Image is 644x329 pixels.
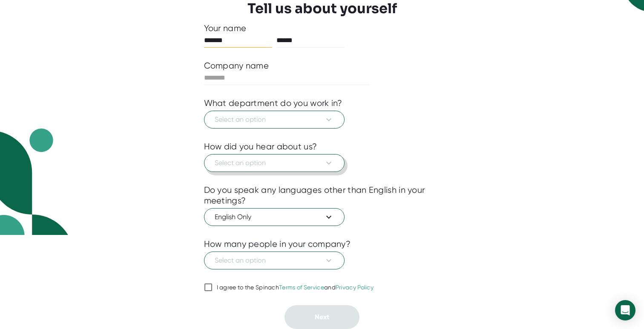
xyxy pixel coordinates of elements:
[315,313,329,321] span: Next
[204,23,440,34] div: Your name
[215,212,334,222] span: English Only
[204,60,269,71] div: Company name
[204,239,351,249] div: How many people in your company?
[215,255,334,266] span: Select an option
[204,111,345,129] button: Select an option
[215,158,334,168] span: Select an option
[279,284,324,291] a: Terms of Service
[336,284,374,291] a: Privacy Policy
[204,252,345,269] button: Select an option
[217,284,374,292] div: I agree to the Spinach and
[285,305,359,329] button: Next
[204,208,345,226] button: English Only
[247,0,397,17] h3: Tell us about yourself
[204,141,317,152] div: How did you hear about us?
[204,185,440,206] div: Do you speak any languages other than English in your meetings?
[204,98,342,109] div: What department do you work in?
[215,114,334,125] span: Select an option
[615,300,635,320] div: Open Intercom Messenger
[204,154,345,172] button: Select an option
